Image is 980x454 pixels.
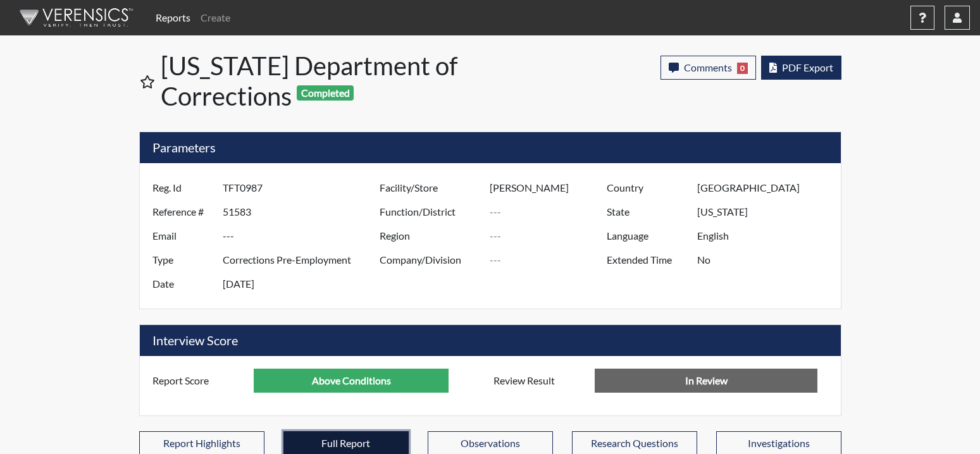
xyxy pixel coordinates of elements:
[490,176,610,200] input: ---
[597,224,697,248] label: Language
[697,224,837,248] input: ---
[195,5,235,30] a: Create
[370,200,490,224] label: Function/District
[143,200,223,224] label: Reference #
[597,200,697,224] label: State
[761,56,841,80] button: PDF Export
[223,200,383,224] input: ---
[484,369,595,393] label: Review Result
[370,176,490,200] label: Facility/Store
[661,56,756,80] button: Comments0
[143,176,223,200] label: Reg. Id
[223,176,383,200] input: ---
[597,248,697,272] label: Extended Time
[143,248,223,272] label: Type
[697,176,837,200] input: ---
[782,61,833,73] span: PDF Export
[254,369,449,393] input: ---
[297,85,354,101] span: Completed
[490,200,610,224] input: ---
[490,224,610,248] input: ---
[490,248,610,272] input: ---
[223,272,383,296] input: ---
[140,132,841,163] h5: Parameters
[223,224,383,248] input: ---
[140,325,841,356] h5: Interview Score
[143,369,254,393] label: Report Score
[370,248,490,272] label: Company/Division
[737,63,748,74] span: 0
[697,200,837,224] input: ---
[143,272,223,296] label: Date
[595,369,817,393] input: No Decision
[597,176,697,200] label: Country
[223,248,383,272] input: ---
[370,224,490,248] label: Region
[697,248,837,272] input: ---
[151,5,195,30] a: Reports
[161,51,492,111] h1: [US_STATE] Department of Corrections
[143,224,223,248] label: Email
[684,61,732,73] span: Comments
